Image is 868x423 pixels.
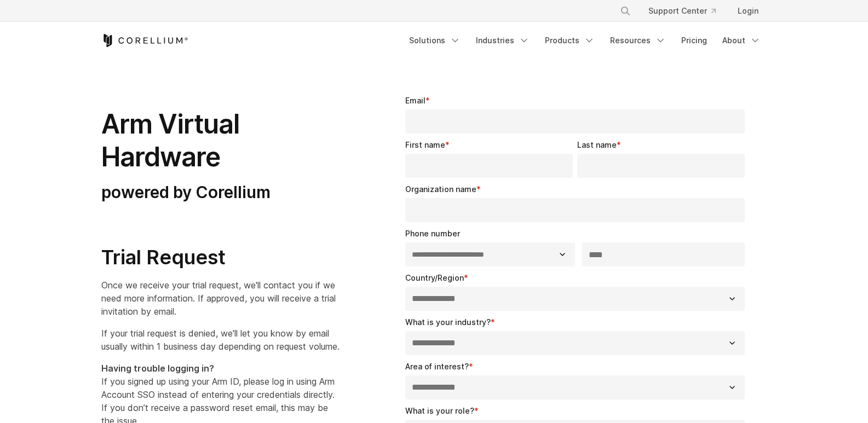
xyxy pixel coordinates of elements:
[403,31,767,50] div: Navigation Menu
[405,406,474,415] span: What is your role?
[405,362,469,371] span: Area of interest?
[405,317,491,327] span: What is your industry?
[405,184,476,194] span: Organization name
[675,31,714,50] a: Pricing
[101,108,340,173] h1: Arm Virtual Hardware
[403,31,467,50] a: Solutions
[577,140,617,149] span: Last name
[616,1,635,21] button: Search
[603,31,672,50] a: Resources
[405,229,460,238] span: Phone number
[640,1,725,21] a: Support Center
[405,140,445,149] span: First name
[405,273,464,282] span: Country/Region
[469,31,536,50] a: Industries
[607,1,767,21] div: Navigation Menu
[101,328,340,352] span: If your trial request is denied, we'll let you know by email usually within 1 business day depend...
[101,280,336,317] span: Once we receive your trial request, we'll contact you if we need more information. If approved, y...
[101,363,214,374] strong: Having trouble logging in?
[716,31,767,50] a: About
[101,245,340,270] h2: Trial Request
[729,1,767,21] a: Login
[538,31,601,50] a: Products
[405,96,426,105] span: Email
[101,182,340,203] h3: powered by Corellium
[101,34,188,47] a: Corellium Home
